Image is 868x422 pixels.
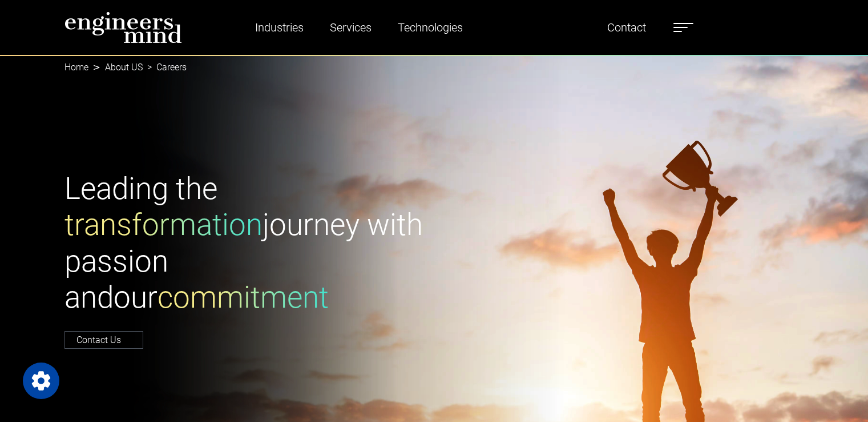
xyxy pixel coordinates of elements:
[325,14,376,41] a: Services
[143,61,187,74] li: Careers
[393,14,467,41] a: Technologies
[64,207,263,242] span: transformation
[64,171,427,316] h1: Leading the journey with passion and our
[158,280,329,315] span: commitment
[251,14,308,41] a: Industries
[64,11,182,43] img: logo
[64,331,143,349] a: Contact Us
[64,62,88,73] a: Home
[105,62,143,73] a: About US
[64,55,804,80] nav: breadcrumb
[603,14,651,41] a: Contact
